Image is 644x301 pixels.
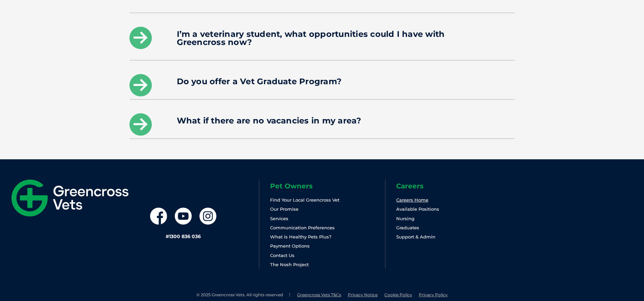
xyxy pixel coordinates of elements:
a: What is Healthy Pets Plus? [270,234,331,239]
h4: Do you offer a Vet Graduate Program? [177,77,468,86]
a: Communication Preferences [270,225,335,230]
a: Payment Options [270,243,310,249]
h4: I’m a veterinary student, what opportunities could I have with Greencross now? [177,30,468,46]
a: Privacy Policy [419,292,448,297]
h6: Careers [396,183,511,189]
li: © 2025 Greencross Vets. All rights reserved [196,292,290,298]
a: #1300 836 036 [166,233,201,239]
h4: What if there are no vacancies in my area? [177,117,468,125]
a: Our Promise [270,206,299,212]
span: # [166,233,169,239]
a: Graduates [396,225,419,230]
a: Contact Us [270,253,294,258]
a: Nursing [396,216,414,221]
a: Cookie Policy [384,292,412,297]
a: Find Your Local Greencross Vet [270,197,339,203]
a: The Nosh Project [270,262,309,267]
a: Privacy Notice [348,292,378,297]
a: Available Positions [396,206,439,212]
a: Support & Admin [396,234,435,239]
a: Careers Home [396,197,428,203]
button: Search [631,31,638,38]
a: Services [270,216,288,221]
h6: Pet Owners [270,183,385,189]
a: Greencross Vets T&Cs [297,292,341,297]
